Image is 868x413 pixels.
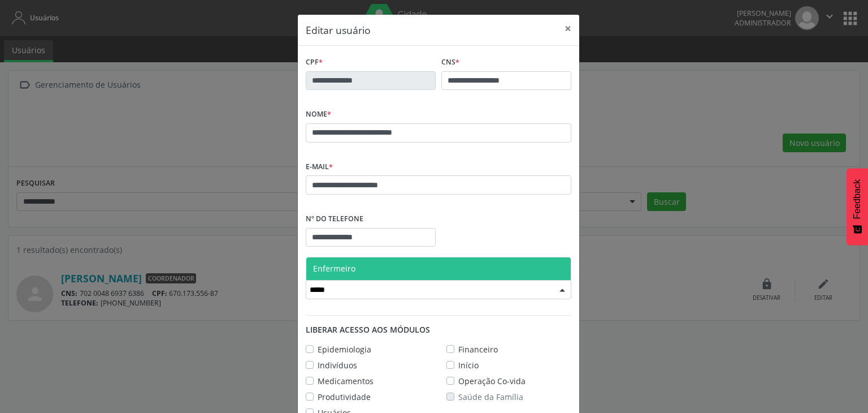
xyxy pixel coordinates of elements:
[306,324,571,335] div: Liberar acesso aos módulos
[306,158,333,176] label: E-mail
[318,359,357,371] label: Indivíduos
[458,375,526,387] label: Operação Co-vida
[318,391,371,403] label: Produtividade
[306,23,371,37] h5: Editar usuário
[458,391,523,403] label: Saúde da Família
[306,210,363,228] label: Nº do Telefone
[313,263,355,274] span: Enfermeiro
[458,359,479,371] label: Início
[557,15,579,42] button: Close
[441,54,459,71] label: CNS
[318,375,374,387] label: Medicamentos
[847,168,868,245] button: Feedback - Mostrar pesquisa
[852,179,862,219] span: Feedback
[458,343,498,355] label: Financeiro
[306,106,331,123] label: Nome
[318,343,371,355] label: Epidemiologia
[306,54,323,71] label: CPF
